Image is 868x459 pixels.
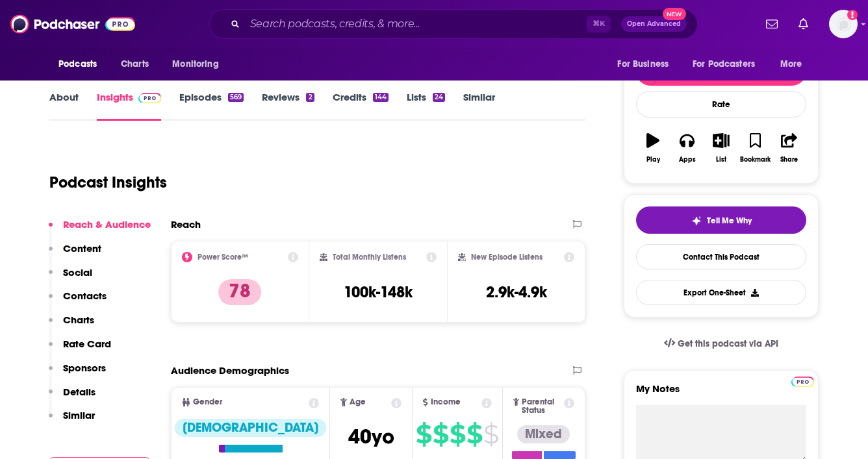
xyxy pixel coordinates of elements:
[621,16,687,32] button: Open AdvancedNew
[636,280,806,305] button: Export One-Sheet
[175,419,326,437] div: [DEMOGRAPHIC_DATA]
[829,10,858,38] img: User Profile
[780,156,798,164] div: Share
[617,55,669,73] span: For Business
[63,386,96,398] p: Details
[58,55,97,73] span: Podcasts
[344,282,413,302] h3: 100k-148k
[121,55,149,73] span: Charts
[433,424,448,445] span: $
[49,338,111,362] button: Rate Card
[738,125,772,171] button: Bookmark
[679,156,696,164] div: Apps
[171,218,201,230] h2: Reach
[646,156,660,164] div: Play
[63,409,95,421] p: Similar
[245,14,587,34] input: Search podcasts, credits, & more...
[793,13,813,35] a: Show notifications dropdown
[791,377,814,387] img: Podchaser Pro
[10,12,135,36] img: Podchaser - Follow, Share and Rate Podcasts
[654,328,789,360] a: Get this podcast via API
[433,93,445,102] div: 24
[97,91,161,121] a: InsightsPodchaser Pro
[431,398,461,406] span: Income
[740,156,771,164] div: Bookmark
[193,398,222,406] span: Gender
[49,409,95,433] button: Similar
[483,424,498,445] span: $
[49,314,94,338] button: Charts
[663,8,686,20] span: New
[416,424,431,445] span: $
[636,382,806,405] label: My Notes
[138,93,161,103] img: Podchaser Pro
[49,386,96,410] button: Details
[587,16,611,32] span: ⌘ K
[49,242,101,266] button: Content
[262,91,314,121] a: Reviews2
[49,91,79,121] a: About
[49,218,151,242] button: Reach & Audience
[486,282,547,302] h3: 2.9k-4.9k
[791,375,814,387] a: Pro website
[707,216,752,226] span: Tell Me Why
[112,52,157,77] a: Charts
[466,424,482,445] span: $
[49,173,167,192] h1: Podcast Insights
[63,266,92,279] p: Social
[627,21,681,27] span: Open Advanced
[49,362,106,386] button: Sponsors
[636,125,670,171] button: Play
[163,52,235,77] button: open menu
[49,290,107,314] button: Contacts
[49,52,114,77] button: open menu
[691,216,702,226] img: tell me why sparkle
[829,10,858,38] span: Logged in as mijal
[636,244,806,269] a: Contact This Podcast
[198,253,248,262] h2: Power Score™
[772,125,806,171] button: Share
[829,10,858,38] button: Show profile menu
[218,279,261,305] p: 78
[172,55,218,73] span: Monitoring
[636,206,806,234] button: tell me why sparkleTell Me Why
[63,362,106,374] p: Sponsors
[704,125,738,171] button: List
[693,55,755,73] span: For Podcasters
[306,93,314,102] div: 2
[517,425,570,443] div: Mixed
[761,13,783,35] a: Show notifications dropdown
[348,424,394,449] span: 40 yo
[847,10,858,20] svg: Add a profile image
[63,290,107,302] p: Contacts
[63,338,111,350] p: Rate Card
[63,242,101,254] p: Content
[522,398,561,415] span: Parental Status
[49,266,92,290] button: Social
[636,91,806,118] div: Rate
[171,364,289,377] h2: Audience Demographics
[333,253,406,262] h2: Total Monthly Listens
[450,424,465,445] span: $
[463,91,495,121] a: Similar
[179,91,244,121] a: Episodes569
[63,314,94,326] p: Charts
[407,91,445,121] a: Lists24
[678,338,778,349] span: Get this podcast via API
[684,52,774,77] button: open menu
[63,218,151,230] p: Reach & Audience
[670,125,704,171] button: Apps
[780,55,802,73] span: More
[471,253,542,262] h2: New Episode Listens
[333,91,389,121] a: Credits144
[373,93,389,102] div: 144
[228,93,244,102] div: 569
[716,156,726,164] div: List
[350,398,366,406] span: Age
[608,52,685,77] button: open menu
[209,9,698,39] div: Search podcasts, credits, & more...
[771,52,819,77] button: open menu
